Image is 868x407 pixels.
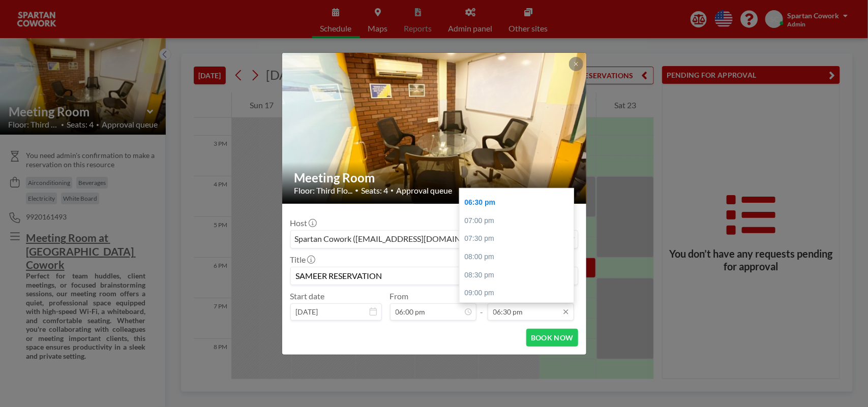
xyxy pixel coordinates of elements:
div: 07:30 pm [460,230,580,248]
div: 09:00 pm [460,284,580,302]
span: Spartan Cowork ([EMAIL_ADDRESS][DOMAIN_NAME]) [293,233,495,246]
div: 06:30 pm [460,194,580,212]
span: - [481,295,484,317]
img: 537.jpg [282,14,587,242]
label: From [390,291,409,301]
label: Host [290,218,316,228]
div: 07:00 pm [460,212,580,230]
h2: Meeting Room [294,170,575,185]
label: Start date [290,291,325,301]
span: • [391,187,394,194]
span: Approval queue [397,185,453,196]
label: Title [290,255,314,265]
div: 08:30 pm [460,266,580,285]
span: Seats: 4 [362,185,388,196]
div: 08:00 pm [460,248,580,266]
span: • [355,186,359,194]
span: Floor: Third Flo... [294,185,353,196]
div: Search for option [291,231,578,248]
button: BOOK NOW [526,329,578,347]
input: Spartan's reservation [291,267,578,285]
